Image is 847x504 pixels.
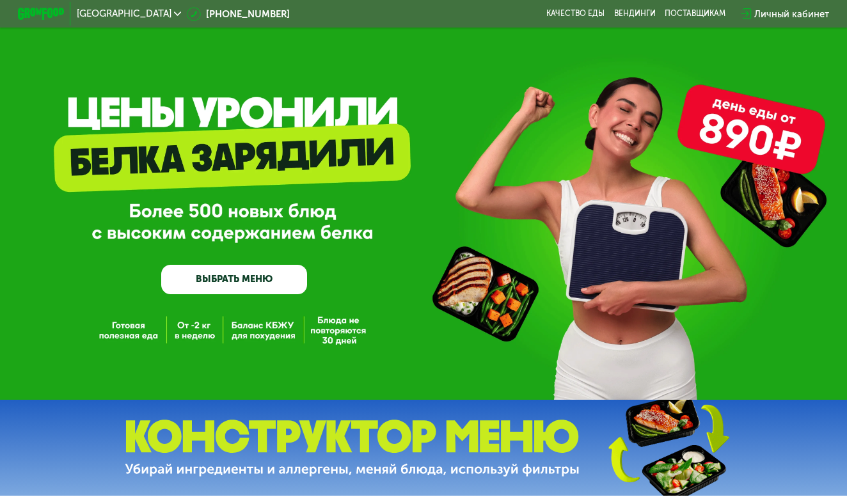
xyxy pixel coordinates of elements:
[546,9,605,19] a: Качество еды
[77,9,171,19] span: [GEOGRAPHIC_DATA]
[161,265,308,294] a: ВЫБРАТЬ МЕНЮ
[614,9,656,19] a: Вендинги
[187,7,289,21] a: [PHONE_NUMBER]
[754,7,829,21] div: Личный кабинет
[665,9,725,19] div: поставщикам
